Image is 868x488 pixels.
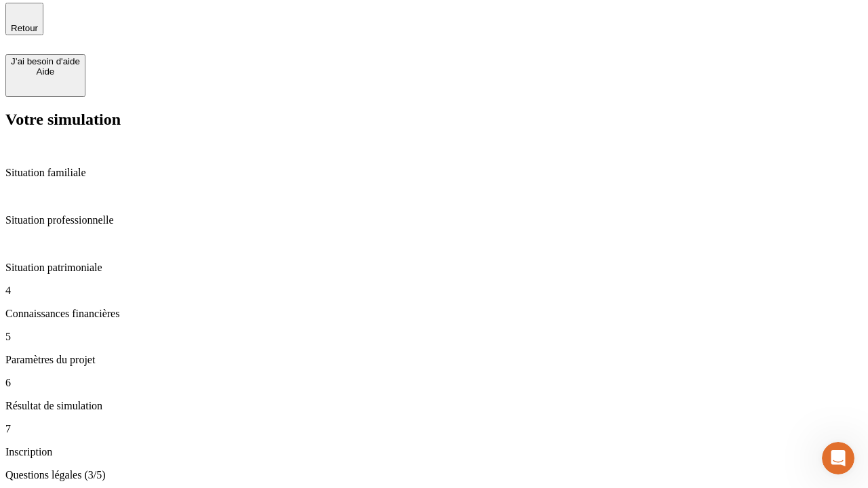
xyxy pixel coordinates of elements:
[5,308,863,320] p: Connaissances financières
[5,167,863,179] p: Situation familiale
[11,23,38,33] span: Retour
[11,56,80,66] div: J’ai besoin d'aide
[5,3,43,35] button: Retour
[5,446,863,458] p: Inscription
[5,285,863,297] p: 4
[5,423,863,435] p: 7
[5,331,863,343] p: 5
[5,377,863,389] p: 6
[5,110,863,129] h2: Votre simulation
[5,354,863,366] p: Paramètres du projet
[5,400,863,412] p: Résultat de simulation
[5,262,863,274] p: Situation patrimoniale
[822,442,854,474] iframe: Intercom live chat
[5,54,85,97] button: J’ai besoin d'aideAide
[11,66,80,77] div: Aide
[5,214,863,226] p: Situation professionnelle
[5,469,863,481] p: Questions légales (3/5)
